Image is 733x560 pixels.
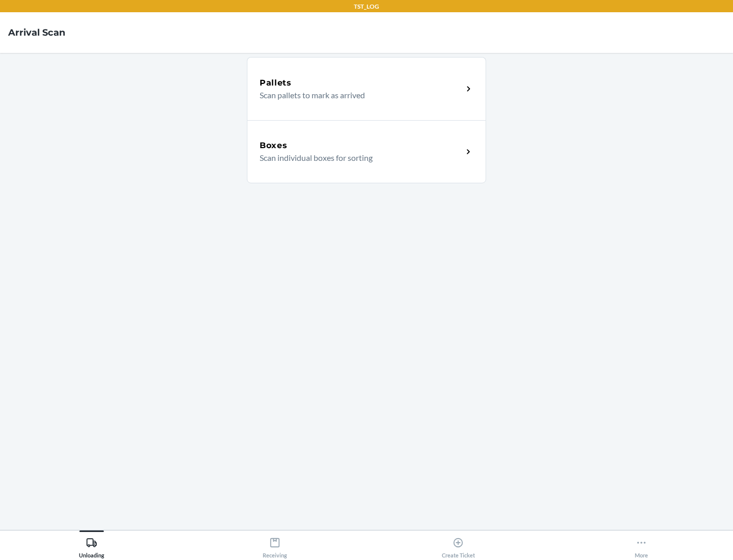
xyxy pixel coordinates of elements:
div: Create Ticket [442,533,475,558]
a: PalletsScan pallets to mark as arrived [247,57,486,120]
button: More [550,530,733,558]
div: Receiving [263,533,287,558]
a: BoxesScan individual boxes for sorting [247,120,486,183]
button: Create Ticket [366,530,550,558]
div: Unloading [79,533,104,558]
h5: Boxes [260,139,288,152]
p: Scan individual boxes for sorting [260,152,455,164]
div: More [635,533,648,558]
h5: Pallets [260,77,292,89]
button: Receiving [183,530,366,558]
p: Scan pallets to mark as arrived [260,89,455,101]
p: TST_LOG [354,2,379,11]
h4: Arrival Scan [8,26,65,39]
